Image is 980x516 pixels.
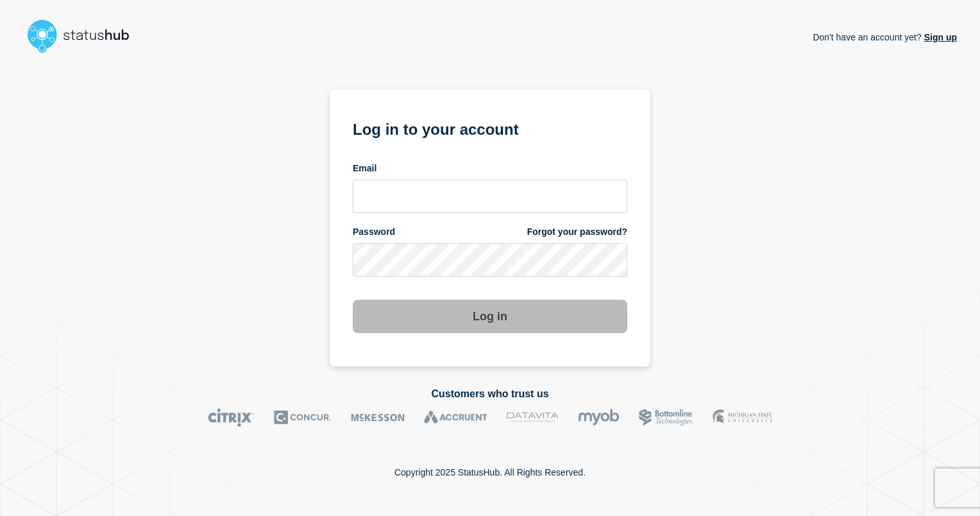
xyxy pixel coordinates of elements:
[23,15,145,56] img: StatusHub logo
[353,180,627,213] input: email input
[353,300,627,333] button: Log in
[23,388,957,400] h2: Customers who trust us
[424,408,487,427] img: Accruent logo
[353,226,395,238] span: Password
[208,408,255,427] img: Citrix logo
[353,116,627,140] h1: Log in to your account
[639,408,693,427] img: Bottomline logo
[813,22,957,53] p: Don't have an account yet?
[713,408,772,427] img: MSU logo
[507,408,559,427] img: DataVita logo
[353,162,376,175] span: Email
[578,408,620,427] img: myob logo
[527,226,627,238] a: Forgot your password?
[922,32,957,42] a: Sign up
[394,467,586,477] p: Copyright 2025 StatusHub. All Rights Reserved.
[274,408,332,427] img: Concur logo
[353,243,627,277] input: password input
[351,408,405,427] img: McKesson logo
